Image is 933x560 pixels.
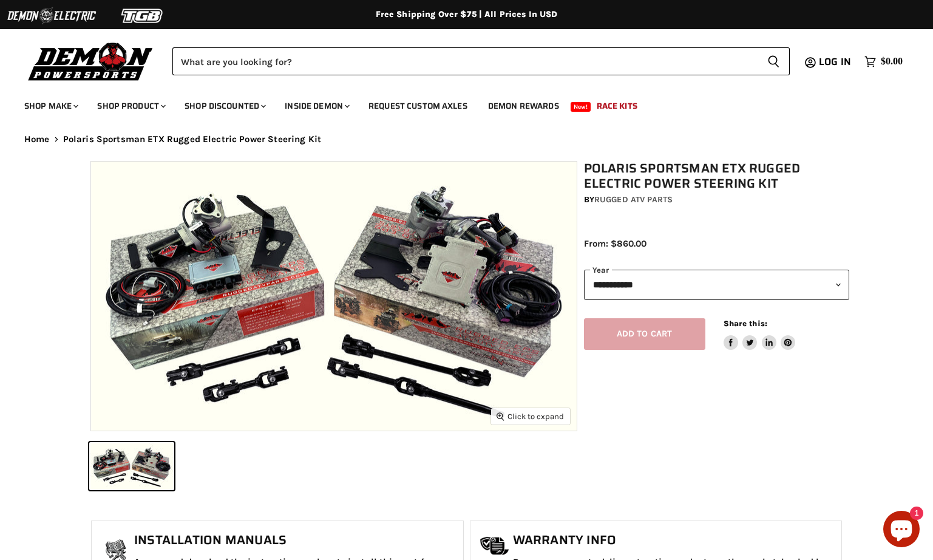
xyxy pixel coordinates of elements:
a: Race Kits [588,94,646,118]
h1: Polaris Sportsman ETX Rugged Electric Power Steering Kit [584,161,849,191]
span: From: $860.00 [584,238,646,249]
h1: Installation Manuals [134,533,457,548]
aside: Share this: [724,318,796,350]
select: year [584,270,849,299]
a: Rugged ATV Parts [594,194,673,205]
span: Log in [819,54,851,69]
a: Inside Demon [276,94,357,118]
img: Demon Electric Logo 2 [6,4,97,27]
span: Click to expand [497,412,564,421]
div: by [584,193,849,207]
span: Polaris Sportsman ETX Rugged Electric Power Steering Kit [63,134,321,145]
span: Share this: [724,319,767,328]
a: Shop Product [88,94,173,118]
button: Search [758,47,790,75]
a: Demon Rewards [479,94,568,118]
a: Shop Discounted [175,94,273,118]
a: Request Custom Axles [359,94,477,118]
img: warranty-icon.png [480,536,510,555]
span: $0.00 [881,56,903,67]
img: IMAGE [91,162,576,431]
button: IMAGE thumbnail [89,442,174,490]
inbox-online-store-chat: Shopify online store chat [880,511,923,550]
img: Demon Powersports [24,39,157,83]
a: Log in [813,56,858,67]
button: Click to expand [491,408,570,425]
img: TGB Logo 2 [97,4,188,27]
input: Search [172,47,758,75]
span: New! [571,102,591,112]
h1: Warranty Info [513,533,836,548]
a: $0.00 [858,53,909,70]
a: Home [24,134,50,145]
a: Shop Make [15,94,86,118]
ul: Main menu [15,89,900,118]
form: Product [172,47,790,75]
